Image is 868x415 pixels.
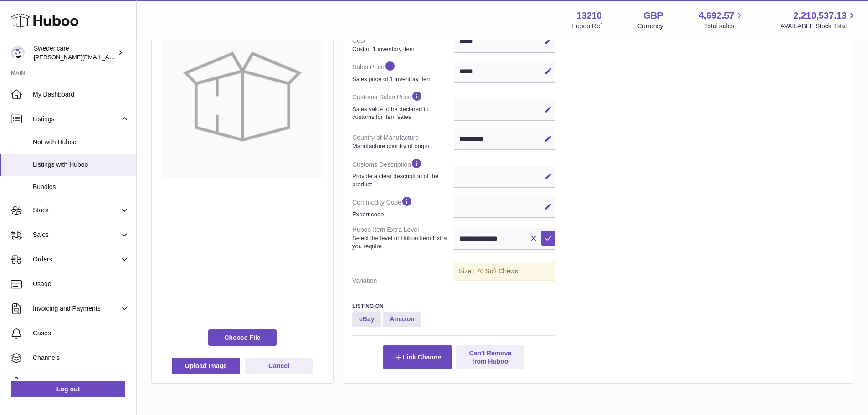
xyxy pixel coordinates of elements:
span: Settings [33,378,129,387]
dt: Country of Manufacture [352,130,454,154]
div: Currency [637,22,663,31]
a: 2,210,537.13 AVAILABLE Stock Total [780,10,857,31]
a: Log out [11,381,125,397]
span: Sales [33,231,120,239]
div: Size : 70 Soft Chews [454,262,555,281]
strong: Manufacture country of origin [352,142,452,150]
dt: Customs Description [352,154,454,192]
span: Not with Huboo [33,138,129,147]
span: Usage [33,280,129,288]
span: Channels [33,354,129,362]
button: Upload Image [172,358,240,374]
span: Invoicing and Payments [33,304,120,313]
span: Listings with Huboo [33,160,129,169]
span: AVAILABLE Stock Total [780,22,857,31]
strong: Select the level of Huboo Item Extra you require [352,234,452,250]
dt: Huboo Item Extra Level [352,222,454,254]
span: Choose File [208,329,277,346]
span: 2,210,537.13 [793,10,847,22]
h3: Listing On [352,302,555,310]
button: Cancel [245,358,313,374]
strong: Provide a clear description of the product [352,172,452,188]
div: Swedencare [34,44,116,61]
span: Bundles [33,183,129,191]
span: 4,692.57 [699,10,734,22]
span: Orders [33,255,120,264]
span: Total sales [704,22,745,31]
span: Cases [33,329,129,338]
span: Stock [33,206,120,215]
strong: Sales price of 1 inventory item [352,75,452,83]
dt: Commodity Code [352,192,454,222]
dt: Customs Sales Price [352,87,454,124]
strong: Sales value to be declared to customs for item sales [352,105,452,121]
strong: Cost of 1 inventory item [352,45,452,53]
span: [PERSON_NAME][EMAIL_ADDRESS][DOMAIN_NAME] [34,53,183,61]
strong: 13210 [576,10,602,22]
button: Link Channel [383,345,452,369]
strong: eBay [352,312,381,327]
strong: GBP [643,10,663,22]
dt: Cost [352,33,454,56]
a: 4,692.57 Total sales [699,10,745,31]
strong: Export code [352,210,452,219]
button: Can't Remove from Huboo [456,345,524,369]
dt: Variation [352,273,454,289]
div: Huboo Ref [571,22,602,31]
span: Listings [33,115,120,123]
strong: Amazon [383,312,421,327]
dt: Sales Price [352,56,454,87]
img: no-photo-large.jpg [161,15,324,178]
img: rebecca.fall@swedencare.co.uk [11,46,25,60]
span: My Dashboard [33,90,129,99]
